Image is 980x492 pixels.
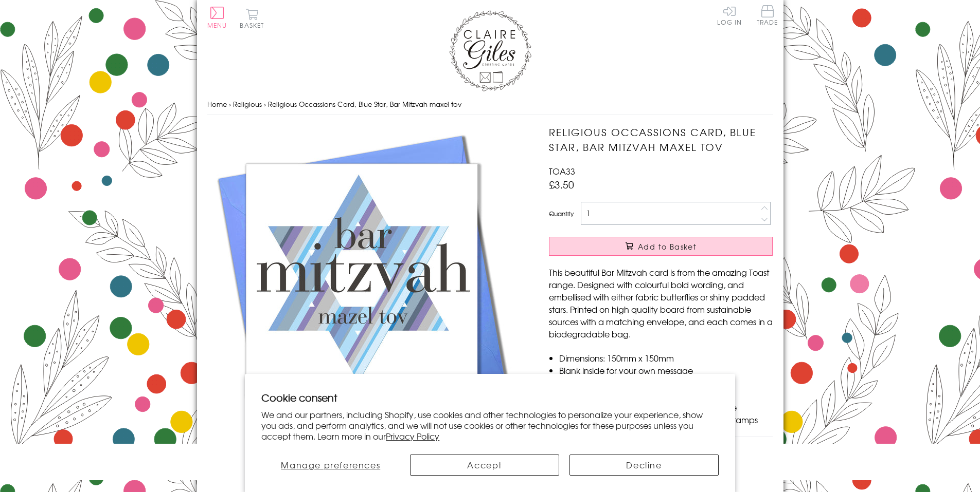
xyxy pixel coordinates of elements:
span: › [264,99,266,109]
span: Manage preferences [281,459,380,471]
p: This beautiful Bar Mitzvah card is from the amazing Toast range. Designed with colourful bold wor... [549,266,773,340]
label: Quantity [549,209,574,218]
a: Home [207,99,227,109]
p: We and our partners, including Shopify, use cookies and other technologies to personalize your ex... [261,409,719,441]
h2: Cookie consent [261,390,719,405]
li: Blank inside for your own message [559,364,773,376]
nav: breadcrumbs [207,94,773,115]
span: Religious Occassions Card, Blue Star, Bar Mitzvah maxel tov [268,99,461,109]
span: TOA33 [549,165,575,177]
button: Manage preferences [261,455,400,476]
a: Religious [233,99,262,109]
button: Menu [207,7,227,28]
a: Privacy Policy [386,430,439,442]
a: Log In [717,5,742,25]
span: Add to Basket [638,241,697,252]
span: › [229,99,231,109]
button: Add to Basket [549,237,773,256]
button: Decline [569,455,719,476]
img: Claire Giles Greetings Cards [449,10,531,91]
button: Accept [410,455,559,476]
span: Menu [207,21,227,30]
h1: Religious Occassions Card, Blue Star, Bar Mitzvah maxel tov [549,125,773,155]
span: Trade [757,5,778,25]
span: £3.50 [549,177,574,192]
a: Trade [757,5,778,27]
button: Basket [238,8,266,28]
li: Dimensions: 150mm x 150mm [559,352,773,364]
img: Religious Occassions Card, Blue Star, Bar Mitzvah maxel tov [207,125,516,433]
